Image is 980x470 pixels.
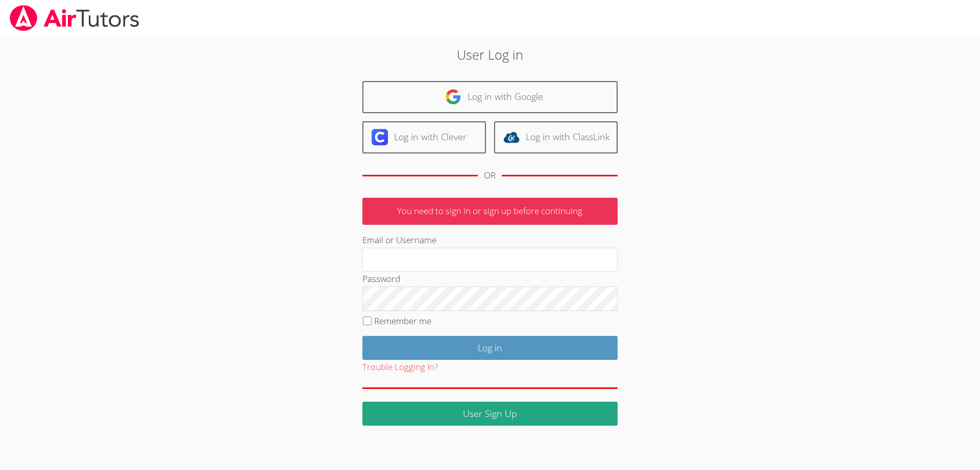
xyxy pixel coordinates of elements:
[445,89,461,105] img: google-logo-50288ca7cdecda66e5e0955fdab243c47b7ad437acaf1139b6f446037453330a.svg
[9,5,140,31] img: airtutors_banner-c4298cdbf04f3fff15de1276eac7730deb9818008684d7c2e4769d2f7ddbe033.png
[374,315,431,327] label: Remember me
[494,121,618,153] a: Log in with ClassLink
[362,81,618,113] a: Log in with Google
[362,360,438,375] button: Trouble Logging In?
[362,234,436,246] label: Email or Username
[362,198,618,225] p: You need to sign in or sign up before continuing
[362,402,618,426] a: User Sign Up
[362,336,618,360] input: Log in
[372,129,388,145] img: clever-logo-6eab21bc6e7a338710f1a6ff85c0baf02591cd810cc4098c63d3a4b26e2feb20.svg
[362,273,400,284] label: Password
[484,168,496,183] div: OR
[503,129,520,145] img: classlink-logo-d6bb404cc1216ec64c9a2012d9dc4662098be43eaf13dc465df04b49fa7ab582.svg
[226,45,755,64] h2: User Log in
[362,121,486,153] a: Log in with Clever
